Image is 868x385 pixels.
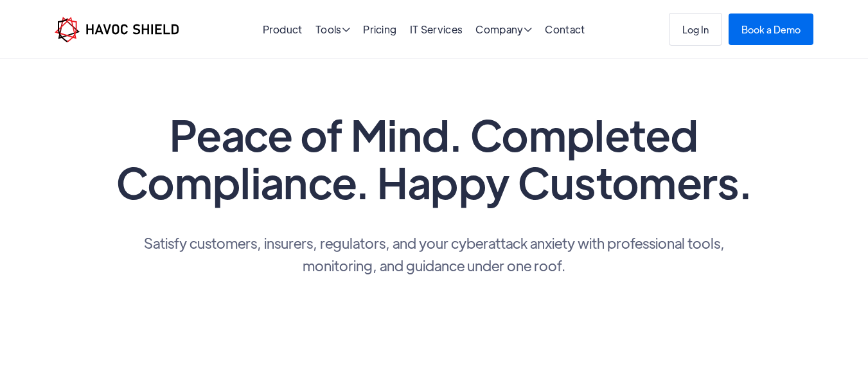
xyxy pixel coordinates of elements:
[113,231,756,276] p: Satisfy customers, insurers, regulators, and your cyberattack anxiety with professional tools, mo...
[263,22,303,36] a: Product
[315,24,350,37] div: Tools
[729,13,813,45] a: Book a Demo
[475,24,532,37] div: Company
[545,22,585,36] a: Contact
[475,24,532,37] div: Company
[113,111,756,206] h1: Peace of Mind. Completed Compliance. Happy Customers.
[410,22,463,36] a: IT Services
[342,24,350,35] span: 
[669,13,722,46] a: Log In
[363,22,396,36] a: Pricing
[315,24,350,37] div: Tools
[804,323,868,385] iframe: Chat Widget
[524,24,532,35] span: 
[55,17,179,42] img: Havoc Shield logo
[55,17,179,42] a: home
